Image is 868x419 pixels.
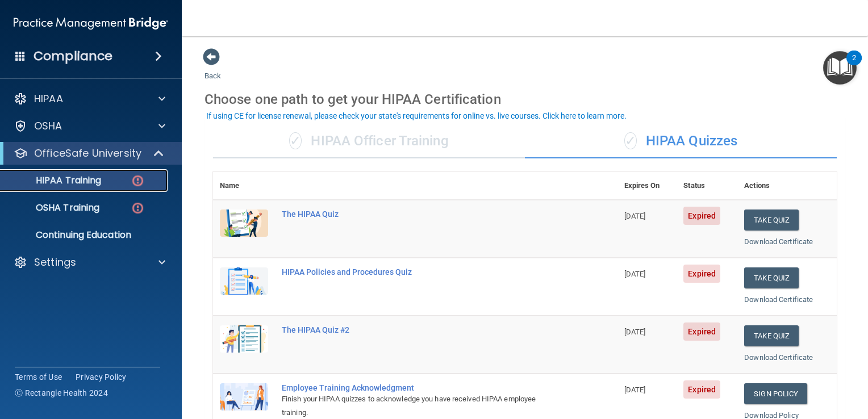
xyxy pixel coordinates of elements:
[852,58,856,73] div: 2
[683,207,720,225] span: Expired
[205,110,628,121] button: If using CE for license renewal, please check your state's requirements for online vs. live cours...
[34,146,141,160] p: OfficeSafe University
[14,119,165,133] a: OSHA
[744,209,799,231] button: Take Quiz
[205,58,221,80] a: Back
[282,325,561,334] div: The HIPAA Quiz #2
[744,325,799,346] button: Take Quiz
[683,322,720,341] span: Expired
[7,202,99,213] p: OSHA Training
[7,175,101,186] p: HIPAA Training
[131,201,145,215] img: danger-circle.6113f641.png
[213,172,275,200] th: Name
[744,237,813,246] a: Download Certificate
[282,267,561,276] div: HIPAA Policies and Procedures Quiz
[677,172,737,200] th: Status
[34,119,62,133] p: OSHA
[34,92,63,106] p: HIPAA
[624,386,646,394] span: [DATE]
[15,371,62,383] a: Terms of Use
[14,146,165,160] a: OfficeSafe University
[14,255,165,269] a: Settings
[617,172,677,200] th: Expires On
[624,328,646,336] span: [DATE]
[15,387,108,399] span: Ⓒ Rectangle Health 2024
[683,380,720,399] span: Expired
[14,92,165,106] a: HIPAA
[737,172,837,200] th: Actions
[289,132,302,149] span: ✓
[282,209,561,219] div: The HIPAA Quiz
[683,265,720,283] span: Expired
[624,132,637,149] span: ✓
[744,383,807,404] a: Sign Policy
[624,270,646,278] span: [DATE]
[131,174,145,188] img: danger-circle.6113f641.png
[76,371,127,383] a: Privacy Policy
[624,212,646,220] span: [DATE]
[282,383,561,392] div: Employee Training Acknowledgment
[744,353,813,362] a: Download Certificate
[34,48,112,64] h4: Compliance
[14,12,168,35] img: PMB logo
[823,51,857,85] button: Open Resource Center, 2 new notifications
[206,112,627,120] div: If using CE for license renewal, please check your state's requirements for online vs. live cours...
[7,229,162,241] p: Continuing Education
[744,295,813,304] a: Download Certificate
[744,267,799,288] button: Take Quiz
[525,124,837,158] div: HIPAA Quizzes
[34,255,76,269] p: Settings
[811,342,854,385] iframe: Drift Widget Chat Controller
[213,124,525,158] div: HIPAA Officer Training
[205,83,845,116] div: Choose one path to get your HIPAA Certification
